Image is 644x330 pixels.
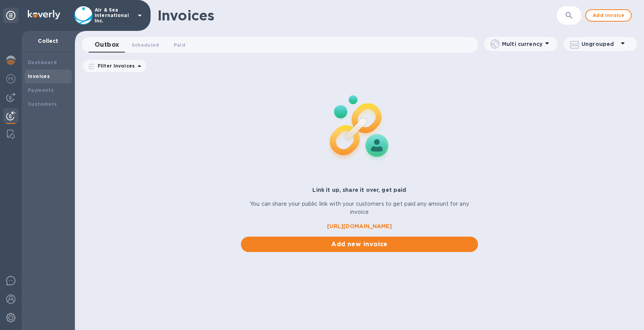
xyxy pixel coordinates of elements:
b: Payments [28,87,54,93]
p: Multi currency [502,40,542,48]
span: Add invoice [592,11,625,20]
button: Add new invoice [241,237,478,252]
img: Foreign exchange [6,74,15,83]
span: Scheduled [132,41,159,49]
span: Outbox [95,39,119,50]
b: Customers [28,101,57,107]
span: Add new invoice [247,240,472,249]
h1: Invoices [158,7,214,24]
p: Filter Invoices [95,63,135,69]
b: [URL][DOMAIN_NAME] [327,223,391,229]
a: [URL][DOMAIN_NAME] [241,222,478,230]
p: Link it up, share it over, get paid [241,186,478,194]
div: Unpin categories [3,8,19,23]
p: Ungrouped [581,40,618,48]
b: Dashboard [28,59,57,65]
img: Logo [28,10,60,19]
p: Collect [28,37,69,45]
span: Paid [174,41,185,49]
p: Air & Sea International Inc. [95,7,133,24]
button: Add invoice [585,9,632,22]
p: You can share your public link with your customers to get paid any amount for any invoice [241,200,478,216]
b: Invoices [28,73,50,79]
